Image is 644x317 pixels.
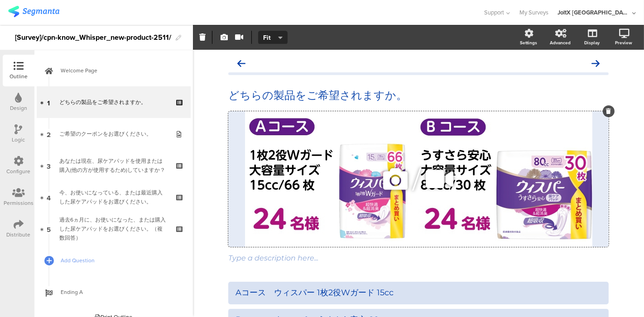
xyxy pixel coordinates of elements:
[557,8,630,17] div: JoltX [GEOGRAPHIC_DATA]
[485,8,505,17] span: Support
[47,192,51,202] span: 4
[550,39,571,46] div: Advanced
[37,86,191,118] a: 1 どちらの製品をご希望されますか。
[263,33,280,43] span: Fit
[37,276,191,308] a: Ending A
[615,39,632,46] div: Preview
[37,181,191,213] a: 4 今、お使いになっている、または最近購入した尿ケアパッドをお選びください。
[61,66,177,75] span: Welcome Page
[10,72,28,80] div: Outline
[47,161,51,170] span: 3
[61,256,177,265] span: Add Question
[258,31,288,44] button: Fit
[12,136,25,144] div: Logic
[7,167,31,175] div: Configure
[235,288,601,298] div: Aコース ウィスパー 1枚2役Wガード 15cc
[584,39,600,46] div: Display
[520,39,537,46] div: Settings
[37,118,191,150] a: 2 ご希望のクーポンをお選びください。
[61,288,177,297] span: Ending A
[47,224,51,234] span: 5
[7,231,31,239] div: Distribute
[59,129,168,138] div: ご希望のクーポンをお選びください。
[59,156,168,175] div: あなたは現在、尿ケアパッドを使用または購入(他の方が使用するため)していますか？
[10,104,27,112] div: Design
[59,215,168,242] div: 過去6ヵ月に、お使いになった、または購入した尿ケアパッドをお選びください。（複数回答）
[8,6,59,17] img: segmanta logo
[37,55,191,86] a: Welcome Page
[228,89,609,102] p: どちらの製品をご希望されますか。
[4,199,34,207] div: Permissions
[59,98,168,107] div: どちらの製品をご希望されますか。
[59,188,168,206] div: 今、お使いになっている、または最近購入した尿ケアパッドをお選びください。
[15,30,171,45] div: [Survey]/cpn-know_Whisper_new-product-2511/
[47,129,51,139] span: 2
[228,254,609,262] div: Type a description here...
[48,97,50,107] span: 1
[413,165,421,194] span: /
[37,150,191,181] a: 3 あなたは現在、尿ケアパッドを使用または購入(他の方が使用するため)していますか？
[37,213,191,245] a: 5 過去6ヵ月に、お使いになった、または購入した尿ケアパッドをお選びください。（複数回答）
